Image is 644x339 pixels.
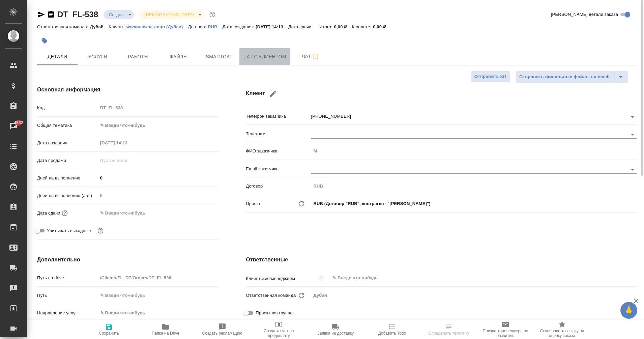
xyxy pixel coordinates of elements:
[96,226,105,235] button: Выбери, если сб и вс нужно считать рабочими днями для выполнения заказа.
[208,24,223,29] p: RUB
[311,290,637,301] div: Дубай
[98,191,219,200] input: Пустое поле
[107,12,126,18] button: Создан
[311,146,637,156] input: Пустое поле
[307,320,364,339] button: Заявка на доставку
[477,320,534,339] button: Призвать менеджера по развитию
[37,292,98,299] p: Путь
[534,320,590,339] button: Скопировать ссылку на оценку заказа
[98,120,219,131] div: ✎ Введи что-нибудь
[256,24,288,29] p: [DATE] 14:13
[37,175,98,181] p: Дней на выполнение
[98,173,219,183] input: ✎ Введи что-нибудь
[98,208,157,218] input: ✎ Введи что-нибудь
[288,24,314,29] p: Дата сдачи:
[628,130,637,139] button: Open
[57,10,98,19] a: DT_FL-538
[628,165,637,174] button: Open
[47,10,55,19] button: Скопировать ссылку
[378,331,406,336] span: Добавить Todo
[202,331,242,336] span: Создать рекламацию
[311,53,319,61] svg: Подписаться
[516,71,628,83] div: split button
[243,53,286,61] span: Чат с клиентом
[256,310,292,316] span: Проектная группа
[37,33,52,48] button: Добавить тэг
[294,52,327,61] span: Чат
[37,140,98,146] p: Дата создания
[60,209,69,218] button: Если добавить услуги и заполнить их объемом, то дата рассчитается автоматически
[623,303,635,317] span: 🙏
[620,302,637,319] button: 🙏
[37,24,90,29] p: Ответственная команда:
[364,320,420,339] button: Добавить Todo
[100,310,211,316] div: ✎ Введи что-нибудь
[538,329,586,338] span: Скопировать ссылку на оценку заказа
[516,71,613,83] button: Отправить финальные файлы на email
[98,138,157,148] input: Пустое поле
[246,200,261,207] p: Проект
[332,274,612,282] input: ✎ Введи что-нибудь
[98,290,219,300] input: ✎ Введи что-нибудь
[208,24,223,29] a: RUB
[37,105,98,111] p: Код
[37,10,45,19] button: Скопировать ссылку для ЯМессенджера
[223,24,256,29] p: Дата создания:
[246,113,311,120] p: Телефон заказчика
[633,277,634,279] button: Open
[109,24,126,29] p: Клиент:
[37,86,219,94] h4: Основная информация
[47,227,91,234] span: Учитывать выходные
[471,71,510,83] button: Отправить КП
[319,24,334,29] p: Итого:
[628,112,637,122] button: Open
[100,122,211,129] div: ✎ Введи что-нибудь
[246,166,311,172] p: Email заказчика
[126,24,188,29] p: Физическое лицо (Дубаи)
[208,10,217,19] button: Доп статусы указывают на важность/срочность заказа
[551,11,618,18] span: [PERSON_NAME] детали заказа
[37,157,98,164] p: Дата продажи
[481,329,530,338] span: Призвать менеджера по развитию
[137,320,194,339] button: Папка на Drive
[37,256,219,264] h4: Дополнительно
[81,320,137,339] button: Сохранить
[474,73,506,81] span: Отправить КП
[519,73,610,81] span: Отправить финальные файлы на email
[203,53,235,61] span: Smartcat
[37,122,98,129] p: Общая тематика
[246,148,311,154] p: ФИО заказчика
[99,331,119,336] span: Сохранить
[98,307,219,319] div: ✎ Введи что-нибудь
[246,86,637,102] h4: Клиент
[251,320,307,339] button: Создать счет на предоплату
[163,53,195,61] span: Файлы
[98,103,219,113] input: Пустое поле
[194,320,251,339] button: Создать рекламацию
[98,156,157,165] input: Пустое поле
[41,53,74,61] span: Детали
[98,273,219,283] input: Пустое поле
[313,270,329,286] button: Добавить менеджера
[37,310,98,316] p: Направление услуг
[152,331,179,336] span: Папка на Drive
[246,275,311,282] p: Клиентские менеджеры
[139,10,204,19] div: Создан
[246,292,296,299] p: Ответственная команда
[311,198,637,209] div: RUB (Договор "RUB", контрагент "[PERSON_NAME]")
[82,53,114,61] span: Услуги
[420,320,477,339] button: Определить тематику
[90,24,109,29] p: Дубай
[255,329,303,338] span: Создать счет на предоплату
[428,331,469,336] span: Определить тематику
[317,331,354,336] span: Заявка на доставку
[188,24,208,29] p: Договор:
[246,256,637,264] h4: Ответственные
[2,118,25,135] a: 4582
[334,24,352,29] p: 0,00 ₽
[37,192,98,199] p: Дней на выполнение (авт.)
[311,181,637,191] input: Пустое поле
[246,183,311,190] p: Договор
[37,275,98,281] p: Путь на drive
[126,24,188,29] a: Физическое лицо (Дубаи)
